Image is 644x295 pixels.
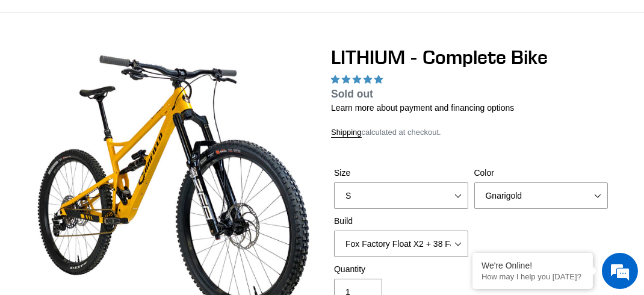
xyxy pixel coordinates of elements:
p: How may I help you today? [481,272,584,281]
div: We're Online! [481,261,584,270]
a: Learn more about payment and financing options [331,103,514,113]
div: calculated at checkout. [331,126,611,138]
span: 5.00 stars [331,75,385,84]
h1: LITHIUM - Complete Bike [331,46,611,69]
span: Sold out [331,88,373,100]
a: Shipping [331,128,362,138]
label: Build [334,215,468,228]
label: Size [334,167,468,179]
label: Color [474,167,608,179]
label: Quantity [334,263,468,276]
